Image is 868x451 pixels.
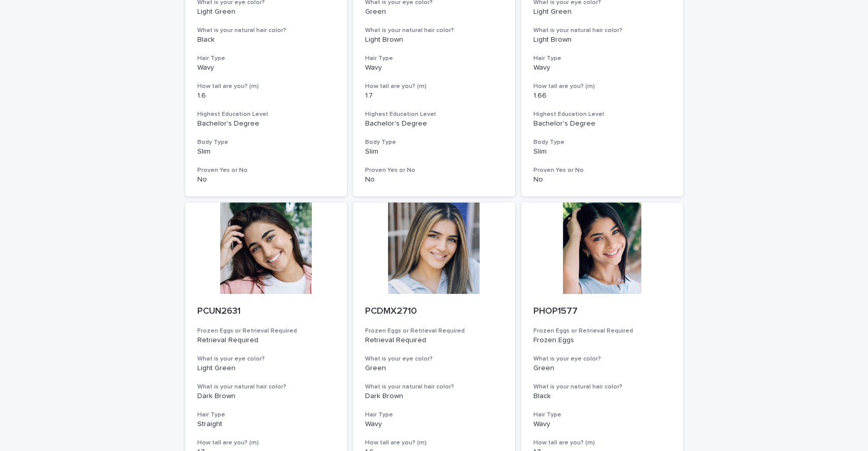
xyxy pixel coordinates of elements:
[365,54,503,63] h3: Hair Type
[197,147,335,156] p: Slim
[533,392,671,401] p: Black
[533,8,671,16] p: Light Green
[365,175,503,184] p: No
[533,64,671,72] p: Wavy
[197,82,335,91] h3: How tall are you? (m)
[197,26,335,35] h3: What is your natural hair color?
[533,364,671,373] p: Green
[533,110,671,118] h3: Highest Education Level
[365,383,503,391] h3: What is your natural hair color?
[533,26,671,35] h3: What is your natural hair color?
[365,392,503,401] p: Dark Brown
[365,110,503,118] h3: Highest Education Level
[365,306,503,317] p: PCDMX2710
[533,327,671,335] h3: Frozen Eggs or Retrieval Required
[197,36,335,44] p: Black
[365,336,503,345] p: Retrieval Required
[365,26,503,35] h3: What is your natural hair color?
[533,36,671,44] p: Light Brown
[365,92,503,100] p: 1.7
[197,64,335,72] p: Wavy
[197,175,335,184] p: No
[197,54,335,63] h3: Hair Type
[197,411,335,419] h3: Hair Type
[533,82,671,91] h3: How tall are you? (m)
[533,336,671,345] p: Frozen Eggs
[197,119,335,128] p: Bachelor's Degree
[197,420,335,429] p: Straight
[197,110,335,118] h3: Highest Education Level
[197,306,335,317] p: PCUN2631
[533,411,671,419] h3: Hair Type
[365,138,503,146] h3: Body Type
[197,439,335,447] h3: How tall are you? (m)
[365,411,503,419] h3: Hair Type
[533,420,671,429] p: Wavy
[365,364,503,373] p: Green
[365,64,503,72] p: Wavy
[197,364,335,373] p: Light Green
[365,82,503,91] h3: How tall are you? (m)
[533,439,671,447] h3: How tall are you? (m)
[197,166,335,174] h3: Proven Yes or No
[197,138,335,146] h3: Body Type
[365,36,503,44] p: Light Brown
[533,119,671,128] p: Bachelor's Degree
[365,8,503,16] p: Green
[533,92,671,100] p: 1.66
[365,420,503,429] p: Wavy
[533,138,671,146] h3: Body Type
[365,355,503,363] h3: What is your eye color?
[533,383,671,391] h3: What is your natural hair color?
[365,327,503,335] h3: Frozen Eggs or Retrieval Required
[197,392,335,401] p: Dark Brown
[365,166,503,174] h3: Proven Yes or No
[365,439,503,447] h3: How tall are you? (m)
[533,166,671,174] h3: Proven Yes or No
[197,327,335,335] h3: Frozen Eggs or Retrieval Required
[533,306,671,317] p: PHOP1577
[197,355,335,363] h3: What is your eye color?
[197,8,335,16] p: Light Green
[365,119,503,128] p: Bachelor's Degree
[197,92,335,100] p: 1.6
[533,355,671,363] h3: What is your eye color?
[533,147,671,156] p: Slim
[533,175,671,184] p: No
[533,54,671,63] h3: Hair Type
[197,336,335,345] p: Retrieval Required
[197,383,335,391] h3: What is your natural hair color?
[365,147,503,156] p: Slim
